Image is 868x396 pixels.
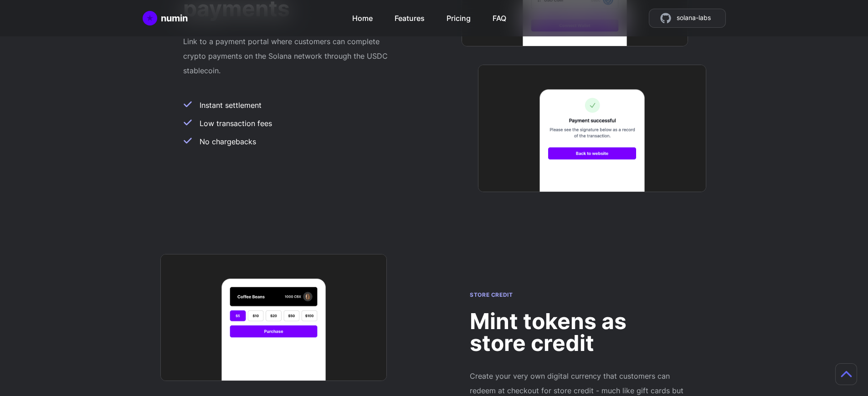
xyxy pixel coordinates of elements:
[447,9,471,24] a: Pricing
[161,12,188,25] div: numin
[352,9,373,24] a: Home
[478,65,706,193] img: Feature image 6
[395,9,425,24] a: Features
[677,13,711,24] span: solana-labs
[200,118,272,129] span: Low transaction fees
[470,310,685,354] h2: Mint tokens as store credit
[835,363,857,385] button: Scroll to top
[200,136,256,147] span: No chargebacks
[493,9,506,24] a: FAQ
[470,291,513,298] span: Store credit
[183,34,398,78] p: Link to a payment portal where customers can complete crypto payments on the Solana network throu...
[649,9,726,28] a: source code
[143,11,188,25] a: Home
[200,100,262,111] span: Instant settlement
[160,254,387,381] img: Feature image 5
